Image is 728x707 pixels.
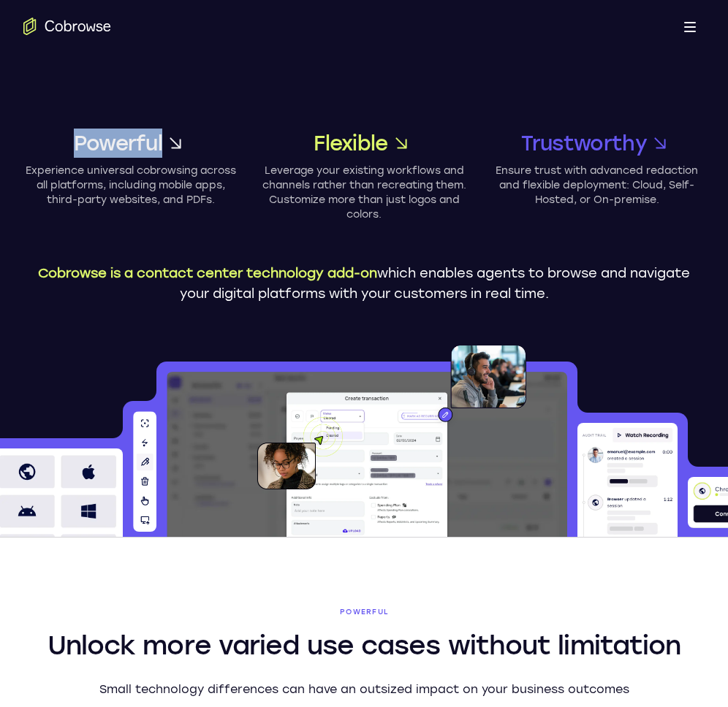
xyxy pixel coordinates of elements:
[23,263,705,304] p: which enables agents to browse and navigate your digital platforms with your customers in real time.
[257,417,343,489] img: A customer holding their phone
[489,129,705,158] a: Trustworthy
[577,423,678,537] img: Audit trail
[23,628,705,663] h2: Unlock more varied use cases without limitation
[489,164,705,207] p: Ensure trust with advanced redaction and flexible deployment: Cloud, Self-Hosted, or On-premise.
[521,129,647,158] span: Trustworthy
[314,129,387,158] span: Flexible
[23,18,111,35] a: Go to the home page
[167,372,567,537] img: Blurry app dashboard
[257,129,472,158] a: Flexible
[38,265,377,281] span: Cobrowse is a contact center technology add-on
[401,345,526,430] img: An agent with a headset
[133,411,156,532] img: Agent tools
[23,608,705,616] span: Powerful
[23,129,239,158] a: Powerful
[283,391,451,537] img: Agent and customer interacting during a co-browsing session
[23,681,705,698] p: Small technology differences can have an outsized impact on your business outcomes
[74,129,162,158] span: Powerful
[23,164,239,207] p: Experience universal cobrowsing across all platforms, including mobile apps, third-party websites...
[257,164,472,222] p: Leverage your existing workflows and channels rather than recreating them. Customize more than ju...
